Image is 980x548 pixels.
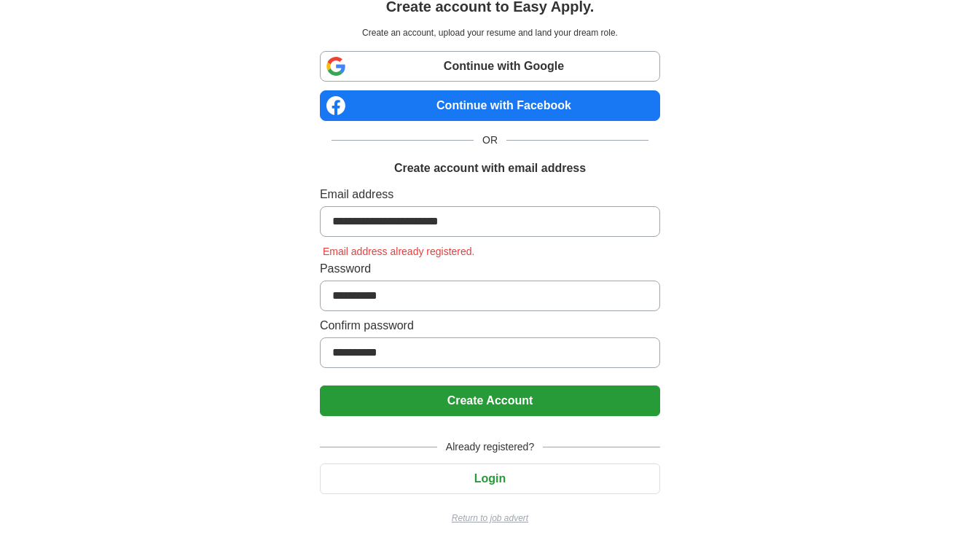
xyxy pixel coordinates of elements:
[320,317,660,334] label: Confirm password
[320,51,660,82] a: Continue with Google
[320,463,660,494] button: Login
[437,439,543,455] span: Already registered?
[394,160,586,177] h1: Create account with email address
[320,186,660,203] label: Email address
[320,90,660,121] a: Continue with Facebook
[474,133,506,148] span: OR
[320,472,660,485] a: Login
[320,246,478,257] span: Email address already registered.
[320,260,660,278] label: Password
[320,512,660,525] a: Return to job advert
[320,385,660,416] button: Create Account
[323,26,657,39] p: Create an account, upload your resume and land your dream role.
